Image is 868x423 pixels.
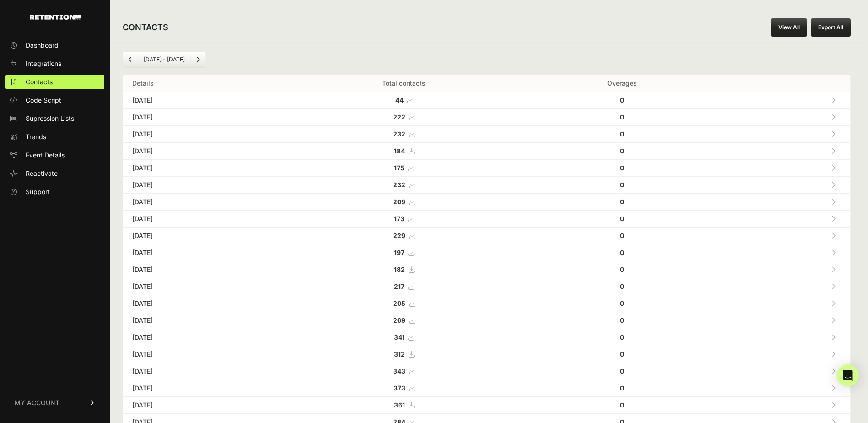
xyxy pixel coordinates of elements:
td: [DATE] [123,177,281,194]
strong: 232 [393,130,405,138]
a: 173 [394,215,414,222]
td: [DATE] [123,261,281,278]
a: 197 [394,249,414,256]
a: Trends [5,130,104,144]
a: 341 [394,333,414,341]
td: [DATE] [123,109,281,126]
strong: 205 [393,299,405,307]
td: [DATE] [123,329,281,346]
td: [DATE] [123,160,281,177]
td: [DATE] [123,278,281,295]
a: 229 [393,232,415,239]
td: [DATE] [123,312,281,329]
a: 361 [394,401,414,409]
strong: 0 [620,333,624,341]
span: Event Details [26,151,65,160]
strong: 312 [394,350,405,358]
a: MY ACCOUNT [5,389,104,417]
strong: 173 [394,215,404,222]
td: [DATE] [123,397,281,414]
a: 184 [394,147,414,155]
a: Dashboard [5,38,104,53]
td: [DATE] [123,244,281,261]
strong: 222 [393,113,405,121]
a: 217 [394,282,414,290]
strong: 175 [394,164,404,172]
strong: 0 [620,198,624,206]
strong: 184 [394,147,405,155]
strong: 0 [620,232,624,239]
strong: 0 [620,316,624,324]
div: Open Intercom Messenger [837,364,859,386]
a: 232 [393,181,415,189]
a: 312 [394,350,414,358]
a: 205 [393,299,415,307]
span: MY ACCOUNT [15,398,59,407]
span: Supression Lists [26,114,74,123]
strong: 343 [393,367,405,375]
span: Trends [26,132,46,141]
td: [DATE] [123,194,281,211]
th: Total contacts [281,75,527,92]
strong: 232 [393,181,405,189]
td: [DATE] [123,126,281,143]
strong: 0 [620,266,624,273]
td: [DATE] [123,346,281,363]
strong: 0 [620,367,624,375]
td: [DATE] [123,92,281,109]
strong: 0 [620,147,624,155]
td: [DATE] [123,295,281,312]
a: 222 [393,113,415,121]
button: Export All [811,18,851,37]
td: [DATE] [123,363,281,380]
span: Dashboard [26,41,59,50]
strong: 361 [394,401,405,409]
a: Supression Lists [5,111,104,126]
span: Code Script [26,96,61,105]
td: [DATE] [123,228,281,244]
strong: 0 [620,113,624,121]
td: [DATE] [123,143,281,160]
a: Event Details [5,148,104,163]
strong: 0 [620,350,624,358]
strong: 44 [395,96,404,104]
a: 175 [394,164,414,172]
a: 232 [393,130,415,138]
strong: 217 [394,282,404,290]
a: 373 [394,384,415,392]
strong: 0 [620,164,624,172]
a: 44 [395,96,413,104]
strong: 0 [620,96,624,104]
td: [DATE] [123,380,281,397]
th: Details [123,75,281,92]
a: 343 [393,367,415,375]
strong: 0 [620,384,624,392]
strong: 0 [620,282,624,290]
a: Previous [123,52,138,67]
li: [DATE] - [DATE] [138,56,190,63]
strong: 373 [394,384,405,392]
strong: 229 [393,232,405,239]
img: Retention.com [30,15,81,20]
a: Integrations [5,56,104,71]
th: Overages [527,75,717,92]
a: Code Script [5,93,104,108]
span: Reactivate [26,169,58,178]
strong: 0 [620,299,624,307]
a: Contacts [5,75,104,89]
strong: 0 [620,130,624,138]
strong: 209 [393,198,405,206]
strong: 341 [394,333,404,341]
strong: 197 [394,249,404,256]
td: [DATE] [123,211,281,228]
a: View All [771,18,807,37]
a: Reactivate [5,166,104,181]
a: Next [191,52,205,67]
span: Contacts [26,77,53,87]
h2: CONTACTS [123,21,168,34]
strong: 269 [393,316,405,324]
span: Support [26,187,50,196]
a: 182 [394,266,414,273]
strong: 0 [620,401,624,409]
strong: 182 [394,266,405,273]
